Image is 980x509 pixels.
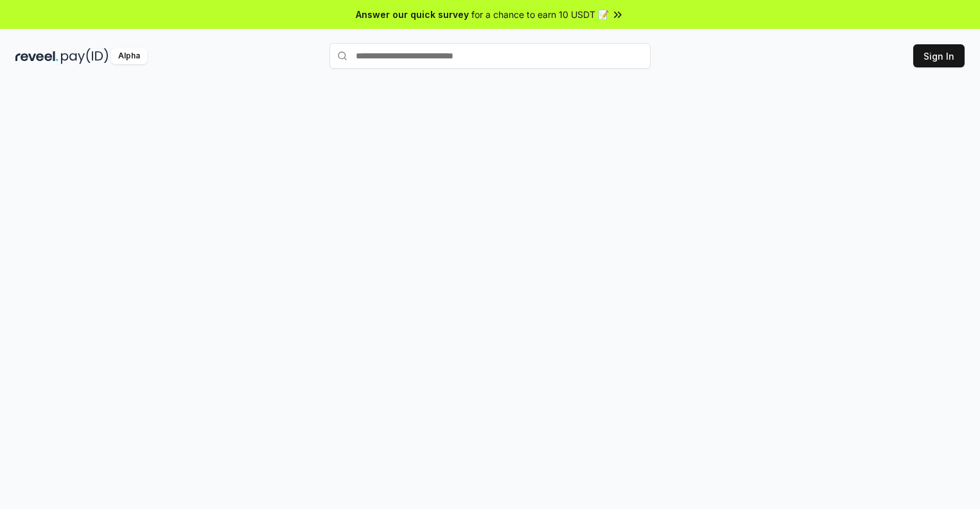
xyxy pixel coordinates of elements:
[111,48,147,64] div: Alpha
[356,8,469,21] span: Answer our quick survey
[913,44,965,67] button: Sign In
[471,8,609,21] span: for a chance to earn 10 USDT 📝
[15,48,58,64] img: reveel_dark
[61,48,109,64] img: pay_id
